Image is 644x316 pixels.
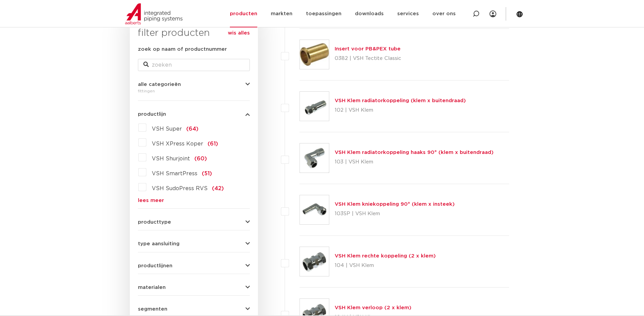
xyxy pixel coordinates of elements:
p: 103 | VSH Klem [335,157,494,167]
span: VSH SmartPress [152,171,197,176]
button: producttype [138,220,250,225]
button: segmenten [138,307,250,312]
span: (42) [212,186,224,191]
h3: filter producten [138,26,250,40]
span: VSH Super [152,126,182,132]
span: alle categorieën [138,82,181,87]
a: VSH Klem kniekoppeling 90° (klem x insteek) [335,202,455,207]
button: materialen [138,285,250,290]
span: materialen [138,285,166,290]
button: productlijn [138,112,250,117]
button: type aansluiting [138,241,250,246]
a: wis alles [228,29,250,37]
button: productlijnen [138,263,250,268]
span: productlijn [138,112,166,117]
a: VSH Klem radiatorkoppeling haaks 90° (klem x buitendraad) [335,150,494,155]
span: VSH SudoPress RVS [152,186,208,191]
span: (64) [186,126,198,132]
a: VSH Klem rechte koppeling (2 x klem) [335,253,436,258]
span: type aansluiting [138,241,180,246]
button: alle categorieën [138,82,250,87]
a: Insert voor PB&PEX tube [335,46,401,51]
span: segmenten [138,307,167,312]
span: VSH XPress Koper [152,141,203,146]
a: lees meer [138,198,250,203]
span: (60) [194,156,207,161]
img: Thumbnail for Insert voor PB&PEX tube [300,40,329,69]
span: (61) [208,141,218,146]
img: Thumbnail for VSH Klem rechte koppeling (2 x klem) [300,247,329,276]
p: 0382 | VSH Tectite Classic [335,53,401,64]
img: Thumbnail for VSH Klem radiatorkoppeling haaks 90° (klem x buitendraad) [300,143,329,173]
span: productlijnen [138,263,172,268]
div: fittingen [138,87,250,95]
label: zoek op naam of productnummer [138,45,227,53]
span: producttype [138,220,171,225]
a: VSH Klem verloop (2 x klem) [335,305,411,310]
img: Thumbnail for VSH Klem kniekoppeling 90° (klem x insteek) [300,195,329,224]
span: VSH Shurjoint [152,156,190,161]
p: 104 | VSH Klem [335,260,436,271]
p: 103SP | VSH Klem [335,208,455,219]
input: zoeken [138,59,250,71]
img: Thumbnail for VSH Klem radiatorkoppeling (klem x buitendraad) [300,92,329,121]
a: VSH Klem radiatorkoppeling (klem x buitendraad) [335,98,466,103]
span: (51) [202,171,212,176]
p: 102 | VSH Klem [335,105,466,116]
